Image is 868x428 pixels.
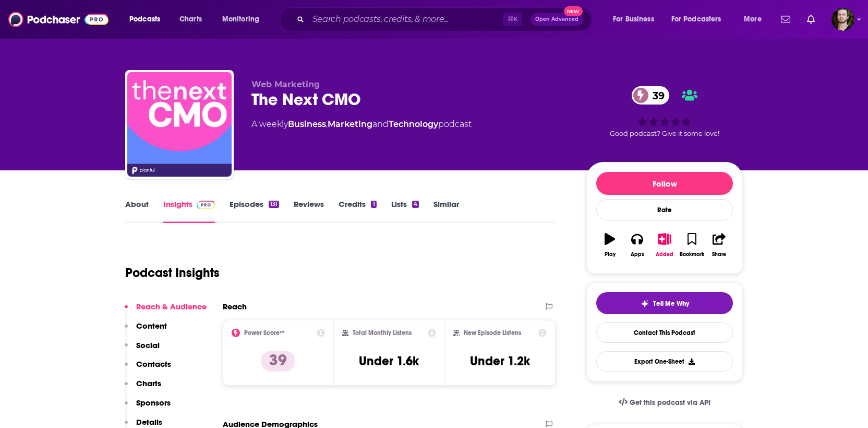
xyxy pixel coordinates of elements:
[665,11,737,28] button: open menu
[503,13,522,26] span: ⌘ K
[610,130,719,137] span: Good podcast? Give it some love!
[294,199,324,223] a: Reviews
[653,299,689,308] span: Tell Me Why
[680,251,704,258] div: Bookmark
[671,12,721,27] span: For Podcasters
[136,378,161,388] p: Charts
[251,118,472,131] div: A weekly podcast
[136,321,167,331] p: Content
[339,199,376,223] a: Credits1
[596,351,733,372] button: Export One-Sheet
[353,329,412,337] h2: Total Monthly Listens
[215,11,273,28] button: open menu
[223,302,247,311] h2: Reach
[606,11,667,28] button: open menu
[651,226,678,264] button: Added
[371,201,376,208] div: 1
[222,12,259,27] span: Monitoring
[642,86,670,105] span: 39
[125,321,167,340] button: Content
[125,398,171,417] button: Sponsors
[125,265,220,281] h1: Podcast Insights
[136,340,160,350] p: Social
[831,8,854,31] img: User Profile
[586,79,743,144] div: 39Good podcast? Give it some love!
[656,251,673,258] div: Added
[803,10,819,28] a: Show notifications dropdown
[641,299,649,308] img: tell me why sparkle
[831,8,854,31] span: Logged in as OutlierAudio
[712,251,726,258] div: Share
[127,72,232,177] img: The Next CMO
[136,302,207,311] p: Reach & Audience
[125,302,207,321] button: Reach & Audience
[122,11,174,28] button: open menu
[596,292,733,314] button: tell me why sparkleTell Me Why
[831,8,854,31] button: Show profile menu
[359,353,419,369] h3: Under 1.6k
[470,353,530,369] h3: Under 1.2k
[596,322,733,343] a: Contact This Podcast
[391,199,419,223] a: Lists4
[136,359,171,369] p: Contacts
[197,201,215,209] img: Podchaser Pro
[531,13,583,26] button: Open AdvancedNew
[744,12,762,27] span: More
[173,11,208,28] a: Charts
[535,17,578,22] span: Open Advanced
[129,12,160,27] span: Podcasts
[630,398,710,407] span: Get this podcast via API
[244,329,285,337] h2: Power Score™
[464,329,521,337] h2: New Episode Listens
[777,10,794,28] a: Show notifications dropdown
[737,11,775,28] button: open menu
[308,11,503,28] input: Search podcasts, credits, & more...
[372,119,389,129] span: and
[596,226,623,264] button: Play
[433,199,459,223] a: Similar
[326,119,328,129] span: ,
[412,201,419,208] div: 4
[328,119,372,129] a: Marketing
[8,9,108,29] img: Podchaser - Follow, Share and Rate Podcasts
[596,172,733,195] button: Follow
[125,340,160,360] button: Social
[251,79,320,89] span: Web Marketing
[596,199,733,221] div: Rate
[125,199,149,223] a: About
[136,417,162,427] p: Details
[623,226,650,264] button: Apps
[706,226,733,264] button: Share
[389,119,438,129] a: Technology
[125,359,171,378] button: Contacts
[613,12,654,27] span: For Business
[564,6,583,16] span: New
[288,119,326,129] a: Business
[631,251,644,258] div: Apps
[179,12,202,27] span: Charts
[610,390,719,415] a: Get this podcast via API
[163,199,215,223] a: InsightsPodchaser Pro
[125,378,161,398] button: Charts
[605,251,616,258] div: Play
[632,86,670,105] a: 39
[290,7,602,31] div: Search podcasts, credits, & more...
[261,351,295,372] p: 39
[136,398,171,408] p: Sponsors
[678,226,705,264] button: Bookmark
[269,201,279,208] div: 131
[230,199,279,223] a: Episodes131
